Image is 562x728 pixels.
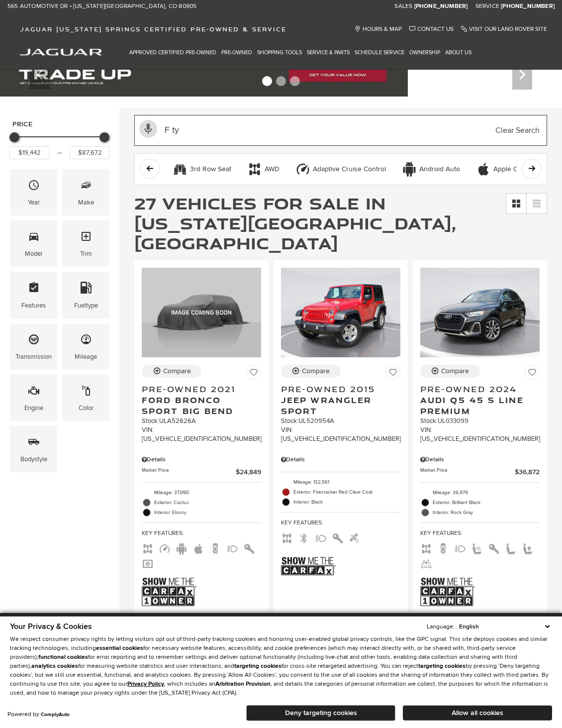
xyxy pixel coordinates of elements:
img: 2024 Audi Q5 45 S line Premium [420,268,540,357]
div: Price [9,129,110,159]
span: Market Price [420,467,515,477]
div: Apple CarPlay [493,165,536,174]
span: Keyless Entry [332,533,344,541]
button: Save Vehicle [525,365,540,384]
button: scroll right [522,159,542,179]
span: Backup Camera [209,544,221,551]
div: BodystyleBodystyle [10,426,57,472]
div: Adaptive Cruise Control [313,165,386,174]
div: Previous [30,60,50,90]
span: Apple Car-Play [192,544,204,551]
span: 27 Vehicles for Sale in [US_STATE][GEOGRAPHIC_DATA], [GEOGRAPHIC_DATA] [134,192,456,254]
span: Exterior: Cactus [154,498,261,508]
img: 2021 Ford Bronco Sport Big Bend [142,268,261,357]
span: Fog Lights [315,533,327,541]
a: [PHONE_NUMBER] [414,2,468,10]
div: FueltypeFueltype [62,272,109,318]
a: Shopping Tools [255,44,304,61]
strong: targeting cookies [234,662,281,670]
span: Year [28,177,40,197]
input: Maximum [70,146,110,159]
p: We respect consumer privacy rights by letting visitors opt out of third-party tracking cookies an... [10,635,552,698]
span: AWD [420,544,432,551]
strong: essential cookies [96,644,143,652]
div: Mileage [75,351,97,362]
a: Service & Parts [304,44,352,61]
a: Market Price $36,872 [420,467,540,477]
span: Keyless Entry [488,544,500,551]
div: Compare [163,367,191,376]
strong: functional cookies [38,653,88,661]
span: Market Price [142,467,236,477]
h5: Price [12,120,107,129]
span: Navigation Sys [142,559,154,566]
div: Stock : ULA52626A [142,416,261,425]
a: [PHONE_NUMBER] [501,2,555,10]
li: Mileage: 37,090 [142,488,261,498]
div: Features [21,300,46,311]
div: Engine [24,403,43,414]
div: VIN: [US_VEHICLE_IDENTIFICATION_NUMBER] [281,425,400,443]
a: jaguar [20,47,102,56]
div: TrimTrim [62,220,109,267]
button: Compare Vehicle [281,365,341,378]
span: Power Seats [522,544,534,551]
div: Android Auto [419,165,460,174]
li: Mileage: 132,561 [281,477,400,487]
button: AWDAWD [242,159,285,180]
div: YearYear [10,169,57,215]
strong: analytics cookies [31,662,78,670]
button: Adaptive Cruise ControlAdaptive Cruise Control [290,159,391,180]
nav: Main Navigation [127,44,474,61]
button: Deny targeting cookies [246,705,395,721]
a: About Us [443,44,474,61]
a: Ownership [407,44,443,61]
span: Fog Lights [226,544,238,551]
div: Pricing Details - Pre-Owned 2021 Ford Bronco Sport Big Bend [142,455,261,464]
span: Features [28,279,40,300]
div: 3rd Row Seat [173,162,187,177]
span: Trim [80,228,92,248]
span: Transmission [28,331,40,351]
button: Save Vehicle [246,365,261,384]
u: Privacy Policy [127,680,164,688]
div: MileageMileage [62,323,109,370]
a: Grid View [506,194,526,213]
strong: targeting cookies [418,662,466,670]
div: Adaptive Cruise Control [295,162,310,177]
div: Next [512,60,532,90]
div: Transmission [15,351,52,362]
span: Mileage [80,331,92,351]
button: Compare Vehicle [142,365,201,378]
span: Interior: Ebony [154,508,261,518]
span: Make [80,177,92,197]
span: Satellite Radio Ready [349,533,361,541]
img: 2015 Jeep Wrangler Sport [281,268,400,357]
div: Bodystyle [20,454,47,465]
div: TransmissionTransmission [10,323,57,370]
a: ComplyAuto [41,712,70,718]
img: Jaguar [20,49,102,56]
button: Apple CarPlayApple CarPlay [470,159,542,180]
img: Show Me the CARFAX 1-Owner Badge [420,574,475,610]
div: Year [28,197,40,208]
span: AWD [142,544,154,551]
div: EngineEngine [10,375,57,421]
span: Model [28,228,40,248]
span: Jeep Wrangler Sport [281,395,393,416]
input: Minimum [9,146,50,159]
div: Make [78,197,94,208]
span: Rain-Sensing Wipers [420,559,432,566]
span: Engine [28,382,40,403]
div: Compare [441,367,469,376]
img: Show Me the CARFAX Badge [281,548,336,585]
input: Search Inventory [134,115,547,146]
span: Service [475,2,499,10]
a: Jaguar [US_STATE] Springs Certified Pre-Owned & Service [15,25,291,33]
button: Compare Vehicle [420,365,480,378]
div: Model [25,248,42,259]
span: Go to slide 1 [262,76,272,86]
span: Fueltype [80,279,92,300]
span: Color [80,382,92,403]
span: Audi Q5 45 S line Premium [420,395,532,416]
